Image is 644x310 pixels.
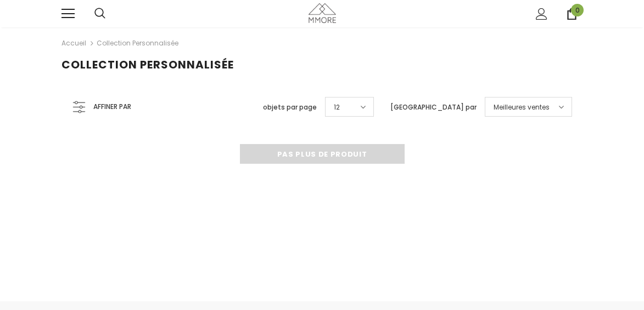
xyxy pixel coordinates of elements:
span: Meilleures ventes [494,102,550,113]
img: Cas MMORE [309,3,336,22]
span: 0 [571,4,584,16]
a: 0 [566,8,578,20]
a: Accueil [61,37,86,50]
label: [GEOGRAPHIC_DATA] par [390,102,477,113]
span: 12 [334,102,340,113]
a: Collection personnalisée [97,38,178,48]
span: Affiner par [93,101,131,113]
label: objets par page [263,102,317,113]
span: Collection personnalisée [61,57,234,72]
